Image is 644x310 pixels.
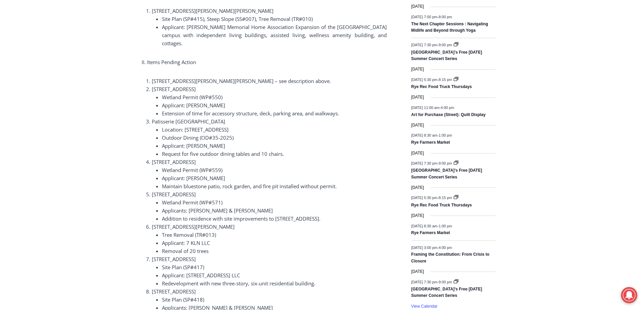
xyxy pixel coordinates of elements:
span: Addition to residence with site improvements to [STREET_ADDRESS]. [162,215,320,222]
span: [STREET_ADDRESS][PERSON_NAME][PERSON_NAME] [152,7,273,14]
time: [DATE] [411,269,424,275]
a: Art for Purchase (Street): Quilt Display [411,112,485,118]
a: The Next Chapter Sessions : Navigating Midlife and Beyond through Yoga [411,22,488,33]
time: - [411,196,453,200]
span: Request for five outdoor dining tables and 10 chairs. [162,150,284,157]
span: Intern @ [DOMAIN_NAME] [177,67,313,82]
span: 8:15 pm [438,77,452,81]
time: - [411,280,453,284]
span: 9:00 pm [438,43,452,47]
time: [DATE] [411,185,424,191]
time: [DATE] [411,213,424,219]
span: [DATE] 5:30 pm [411,77,437,81]
span: Outdoor Dining (OD#35-2025) [162,134,234,141]
a: [GEOGRAPHIC_DATA]’s Free [DATE] Summer Concert Series [411,50,482,62]
span: Applicant: [STREET_ADDRESS] LLC [162,272,240,279]
span: Redevelopment with new three-story, six-unit residential building. [162,280,315,287]
time: [DATE] [411,3,424,10]
span: 9:00 pm [438,161,452,165]
span: Applicant: [PERSON_NAME] [162,102,225,109]
span: [STREET_ADDRESS] [152,256,196,262]
span: II. Items Pending Action [142,59,196,65]
span: 8:15 pm [438,196,452,200]
time: [DATE] [411,94,424,101]
span: Wetland Permit (WP#559) [162,167,222,173]
time: - [411,77,453,81]
span: Site Plan (SP#418) [162,296,204,303]
a: View Calendar [411,304,437,309]
span: Removal of 20 trees [162,248,209,254]
span: [STREET_ADDRESS] [152,86,196,92]
time: [DATE] [411,122,424,129]
time: - [411,224,452,228]
span: Applicants: [PERSON_NAME] & [PERSON_NAME] [162,207,273,214]
span: Wetland Permit (WP#571) [162,199,222,206]
span: [DATE] 11:00 am [411,105,439,109]
a: Intern @ [DOMAIN_NAME] [163,65,328,84]
a: Rye Rec Food Truck Thursdays [411,203,472,208]
span: Patisserie [GEOGRAPHIC_DATA] [152,118,225,125]
time: - [411,245,452,249]
time: - [411,43,453,47]
span: Open Tues. - Sun. [PHONE_NUMBER] [2,69,66,95]
time: [DATE] [411,66,424,73]
span: [DATE] 5:30 pm [411,196,437,200]
span: Site Plan (SP#415), Steep Slope (SS#007), Tree Removal (TR#010) [162,16,313,22]
time: - [411,15,452,19]
div: "the precise, almost orchestrated movements of cutting and assembling sushi and [PERSON_NAME] mak... [69,42,96,81]
span: 4:00 pm [438,245,452,249]
a: [GEOGRAPHIC_DATA]’s Free [DATE] Summer Concert Series [411,287,482,299]
span: Applicant: 7 KLN LLC [162,239,210,246]
a: Rye Rec Food Truck Thursdays [411,84,472,90]
span: Applicant: [PERSON_NAME] [162,175,225,181]
span: Applicant: [PERSON_NAME] [162,142,225,149]
span: 8:00 pm [438,15,452,19]
span: Maintain bluestone patio, rock garden, and fire pit installed without permit. [162,183,337,190]
span: [DATE] 7:30 pm [411,161,437,165]
a: Rye Farmers Market [411,230,450,236]
span: [STREET_ADDRESS][PERSON_NAME] [152,223,235,230]
span: 9:00 pm [438,280,452,284]
span: Tree Removal (TR#013) [162,231,216,238]
span: [STREET_ADDRESS] [152,159,196,165]
span: Applicant: [PERSON_NAME] Memorial Home Association Expansion of the [GEOGRAPHIC_DATA] campus with... [162,24,387,47]
span: [DATE] 7:30 pm [411,43,437,47]
a: Open Tues. - Sun. [PHONE_NUMBER] [0,68,68,84]
a: Rye Farmers Market [411,140,450,145]
span: 4:00 pm [441,105,454,109]
span: [STREET_ADDRESS] [152,191,196,198]
time: [DATE] [411,150,424,157]
span: [DATE] 8:30 am [411,224,437,228]
span: [DATE] 7:00 pm [411,15,437,19]
span: 1:00 pm [438,133,452,137]
span: [DATE] 8:30 am [411,133,437,137]
span: Extension of time for accessory structure, deck, parking area, and walkways. [162,110,339,117]
span: [DATE] 7:30 pm [411,280,437,284]
span: [DATE] 3:00 pm [411,245,437,249]
span: [STREET_ADDRESS] [152,288,196,295]
span: 1:00 pm [438,224,452,228]
span: Wetland Permit (WP#550) [162,94,222,101]
a: [GEOGRAPHIC_DATA]’s Free [DATE] Summer Concert Series [411,168,482,180]
time: - [411,133,452,137]
time: - [411,161,453,165]
span: Site Plan (SP#417) [162,264,204,271]
span: [STREET_ADDRESS][PERSON_NAME][PERSON_NAME] – see description above. [152,78,331,84]
time: - [411,105,454,109]
span: Location: [STREET_ADDRESS] [162,126,229,133]
div: "[PERSON_NAME] and I covered the [DATE] Parade, which was a really eye opening experience as I ha... [171,0,319,65]
a: Framing the Constitution: From Crisis to Closure [411,252,489,264]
